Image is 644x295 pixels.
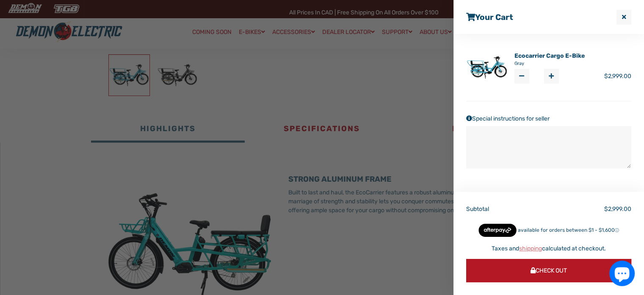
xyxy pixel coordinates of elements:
[544,69,559,84] button: Increase item quantity by one
[604,73,631,80] span: $2,999.00
[466,47,508,88] img: Ecocarrier Cargo E-Bike
[531,267,567,274] span: Check Out
[607,261,637,288] inbox-online-store-chat: Shopify online store chat
[466,12,513,22] a: Your cart
[514,60,632,67] span: Gray
[514,69,529,84] button: Reduce item quantity by one
[466,244,631,253] p: Taxes and calculated at checkout.
[514,69,559,84] input: quantity
[519,245,542,252] a: shipping
[514,51,585,60] a: Ecocarrier Cargo E-Bike
[466,205,549,214] p: Subtotal
[466,114,631,123] label: Special instructions for seller
[549,205,631,214] p: $2,999.00
[466,259,631,282] button: Check Out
